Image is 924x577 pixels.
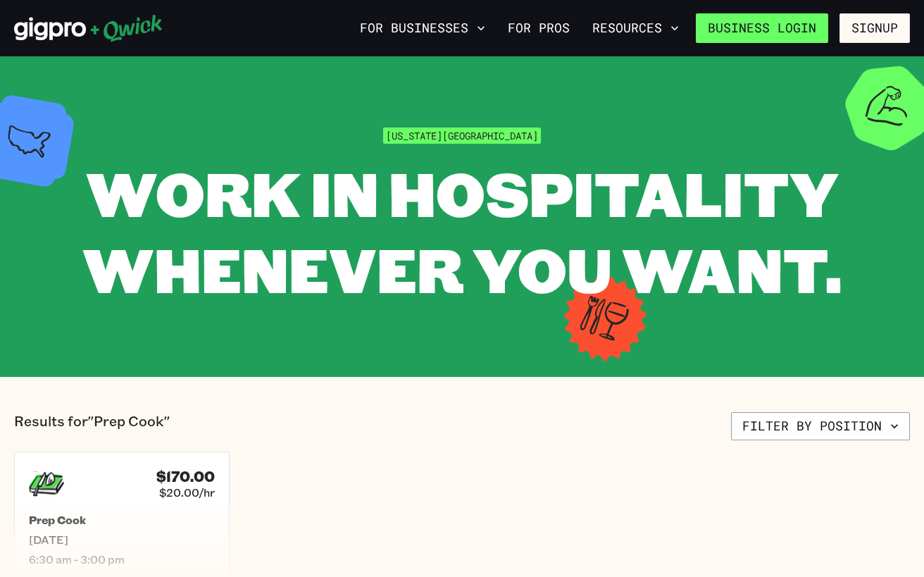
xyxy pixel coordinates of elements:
[82,152,842,309] span: WORK IN HOSPITALITY WHENEVER YOU WANT.
[587,16,685,40] button: Resources
[731,412,910,440] button: Filter by position
[502,16,575,40] a: For Pros
[839,13,910,43] button: Signup
[696,13,828,43] a: Business Login
[29,533,215,547] span: [DATE]
[159,485,215,500] span: $20.00/hr
[14,412,170,440] p: Results for "Prep Cook"
[29,513,215,527] h5: Prep Cook
[156,468,215,485] h4: $170.00
[29,552,215,566] span: 6:30 am - 3:00 pm
[383,128,541,144] span: [US_STATE][GEOGRAPHIC_DATA]
[354,16,491,40] button: For Businesses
